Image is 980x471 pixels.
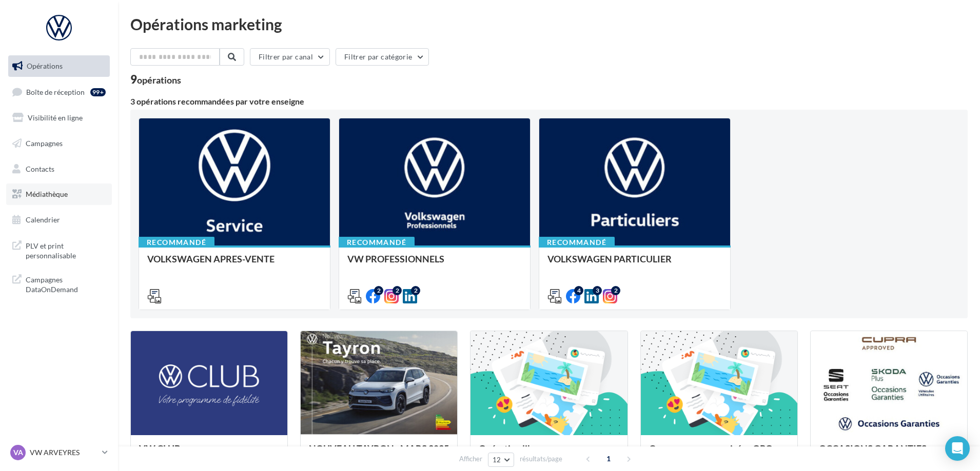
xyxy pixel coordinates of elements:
span: Visibilité en ligne [28,113,83,122]
button: Filtrer par catégorie [336,48,429,66]
a: Campagnes [6,133,112,154]
div: 2 [411,286,420,295]
p: VW ARVEYRES [30,447,98,458]
a: Calendrier [6,209,112,231]
a: Visibilité en ligne [6,107,112,129]
a: Médiathèque [6,183,112,205]
div: 2 [374,286,383,295]
a: PLV et print personnalisable [6,235,112,265]
span: 12 [493,456,501,464]
button: 12 [488,453,514,467]
div: 2 [611,286,620,295]
div: 9 [130,74,181,85]
span: Calendrier [26,215,60,224]
div: 2 [393,286,402,295]
div: 99+ [90,88,106,96]
span: Boîte de réception [26,87,85,96]
span: Opération libre [479,443,541,454]
span: VW PROFESSIONNELS [347,253,444,264]
span: Médiathèque [26,190,68,198]
span: Afficher [459,454,482,464]
span: OCCASIONS GARANTIES [819,443,927,454]
a: VA VW ARVEYRES [8,443,110,462]
span: VA [13,447,23,458]
div: 4 [574,286,583,295]
span: VOLKSWAGEN PARTICULIER [547,253,672,264]
div: Recommandé [139,237,214,248]
span: 1 [600,450,617,467]
div: opérations [137,75,181,85]
span: Opérations [27,62,63,70]
div: Recommandé [539,237,615,248]
div: Opérations marketing [130,16,968,32]
a: Boîte de réception99+ [6,81,112,103]
a: Opérations [6,55,112,77]
span: VOLKSWAGEN APRES-VENTE [147,253,275,264]
span: VW CLUB [139,443,181,454]
a: Contacts [6,158,112,180]
div: 3 [593,286,602,295]
div: Open Intercom Messenger [945,436,970,461]
span: PLV et print personnalisable [26,239,106,261]
div: Recommandé [339,237,415,248]
span: Campagnes DataOnDemand [26,273,106,295]
span: Campagnes [26,139,63,148]
span: Campagnes sponsorisées OPO [649,443,773,454]
span: résultats/page [520,454,562,464]
div: 3 opérations recommandées par votre enseigne [130,97,968,106]
span: Contacts [26,164,54,173]
a: Campagnes DataOnDemand [6,269,112,299]
button: Filtrer par canal [250,48,330,66]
